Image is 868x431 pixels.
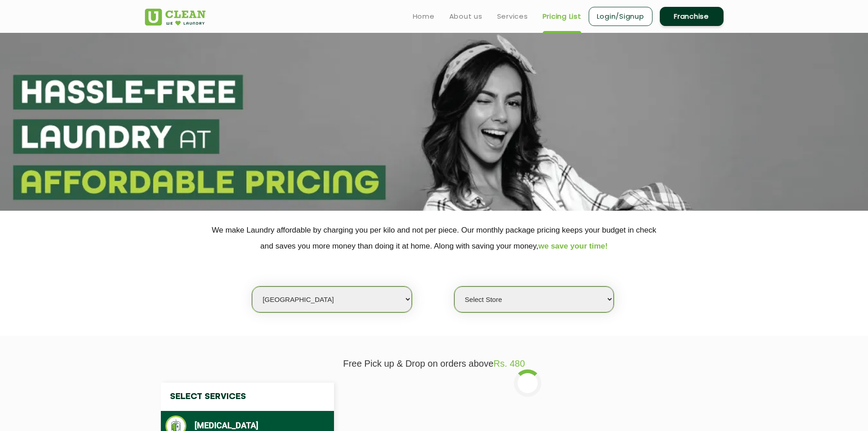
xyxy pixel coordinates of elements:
[493,358,525,369] span: Rs. 480
[145,9,205,26] img: UClean Laundry and Dry Cleaning
[497,11,528,22] a: Services
[413,11,435,22] a: Home
[161,383,334,411] h4: Select Services
[660,7,724,26] a: Franchise
[145,358,724,369] p: Free Pick up & Drop on orders above
[449,11,483,22] a: About us
[539,242,608,250] span: we save your time!
[589,7,652,26] a: Login/Signup
[543,11,581,22] a: Pricing List
[145,222,724,254] p: We make Laundry affordable by charging you per kilo and not per piece. Our monthly package pricin...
